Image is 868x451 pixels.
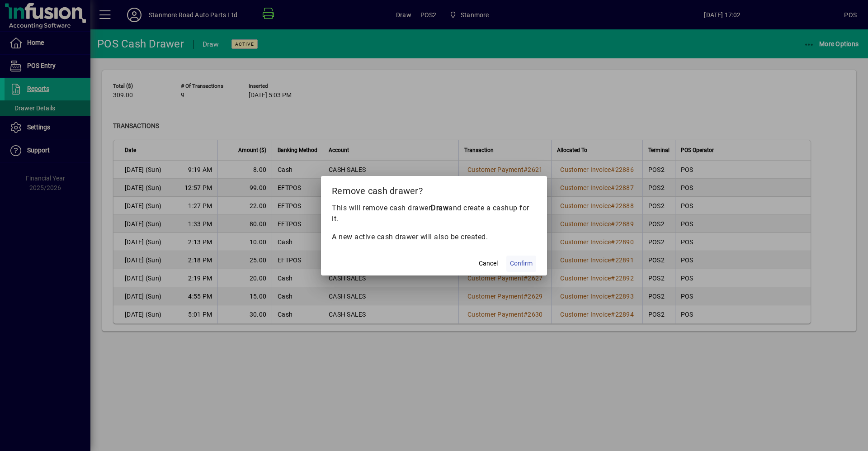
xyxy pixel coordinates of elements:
[510,259,533,268] span: Confirm
[332,203,536,224] p: This will remove cash drawer and create a cashup for it.
[506,256,536,272] button: Confirm
[431,204,448,212] b: Draw
[474,256,503,272] button: Cancel
[321,176,547,202] h2: Remove cash drawer?
[332,232,536,242] p: A new active cash drawer will also be created.
[479,259,498,268] span: Cancel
